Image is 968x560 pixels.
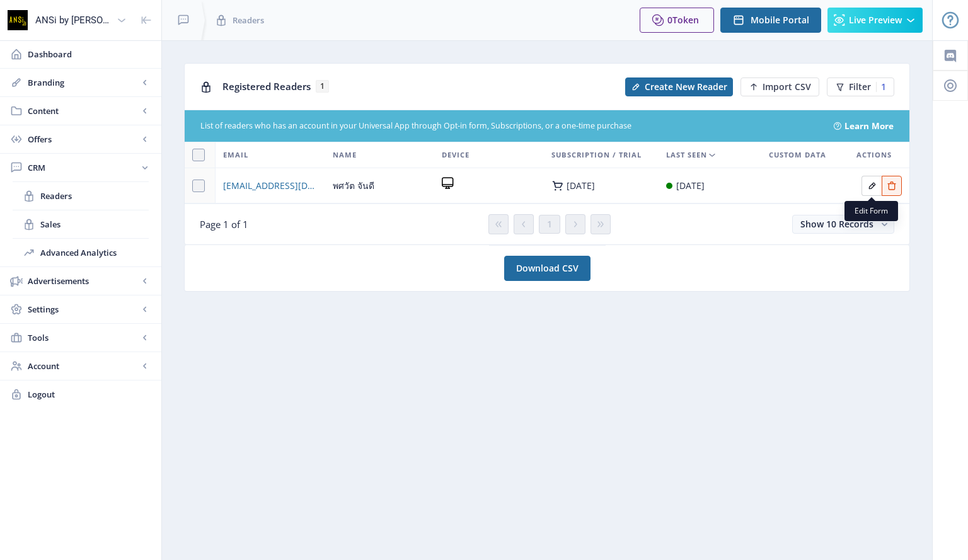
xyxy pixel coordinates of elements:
[792,215,894,234] button: Show 10 Records
[40,190,149,202] span: Readers
[28,303,139,316] span: Settings
[800,218,873,230] span: Show 10 Records
[28,331,139,344] span: Tools
[28,133,139,146] span: Offers
[849,82,871,92] span: Filter
[442,147,470,163] span: Device
[720,8,821,33] button: Mobile Portal
[733,77,819,96] a: New page
[28,275,139,287] span: Advertisements
[618,77,733,96] a: New page
[40,218,149,231] span: Sales
[856,147,892,163] span: Actions
[763,82,811,92] span: Import CSV
[28,388,151,401] span: Logout
[28,48,151,60] span: Dashboard
[8,10,28,30] img: properties.app_icon.png
[551,147,642,163] span: Subscription / Trial
[666,147,707,163] span: Last Seen
[28,105,139,117] span: Content
[855,206,888,216] span: Edit Form
[40,246,149,259] span: Advanced Analytics
[645,82,727,92] span: Create New Reader
[200,120,819,132] div: List of readers who has an account in your Universal App through Opt-in form, Subscriptions, or a...
[13,210,149,238] a: Sales
[35,6,112,34] div: ANSi by [PERSON_NAME]
[751,15,809,25] span: Mobile Portal
[876,82,886,92] div: 1
[882,178,902,190] a: Edit page
[200,218,248,231] span: Page 1 of 1
[222,80,311,93] span: Registered Readers
[861,178,882,190] a: Edit page
[740,77,819,96] button: Import CSV
[333,147,357,163] span: Name
[233,14,264,26] span: Readers
[640,8,714,33] button: 0Token
[504,256,591,281] a: Download CSV
[676,178,705,193] div: [DATE]
[28,360,139,372] span: Account
[547,219,552,229] span: 1
[184,63,910,245] app-collection-view: Registered Readers
[223,147,248,163] span: Email
[539,215,560,234] button: 1
[844,120,894,132] a: Learn More
[567,181,595,191] div: [DATE]
[827,8,923,33] button: Live Preview
[13,182,149,210] a: Readers
[316,80,329,93] span: 1
[28,76,139,89] span: Branding
[333,178,374,193] span: พศวัต จันดี
[769,147,826,163] span: Custom Data
[827,77,894,96] button: Filter1
[28,161,139,174] span: CRM
[672,14,699,26] span: Token
[625,77,733,96] button: Create New Reader
[13,239,149,266] a: Advanced Analytics
[849,15,902,25] span: Live Preview
[223,178,318,193] a: [EMAIL_ADDRESS][DOMAIN_NAME]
